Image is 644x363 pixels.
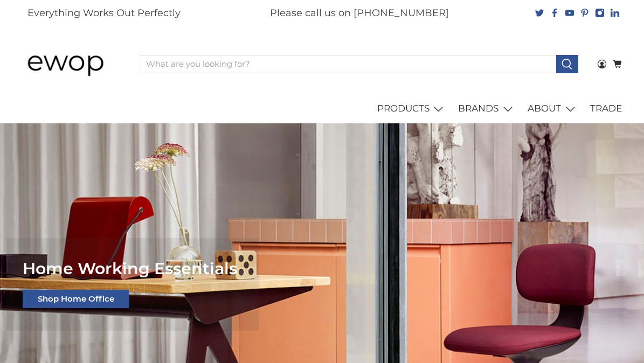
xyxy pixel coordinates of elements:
a: Shop Home Office [23,290,129,308]
a: BRANDS [452,94,522,124]
p: Please call us on [PHONE_NUMBER] [270,6,449,20]
nav: main navigation [16,94,628,124]
span: Home Working Essentials [23,259,237,278]
a: PRODUCTS [371,94,452,124]
p: Everything Works Out Perfectly [27,6,181,20]
input: What are you looking for? [141,55,557,73]
a: TRADE [584,94,628,124]
a: ABOUT [522,94,584,124]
